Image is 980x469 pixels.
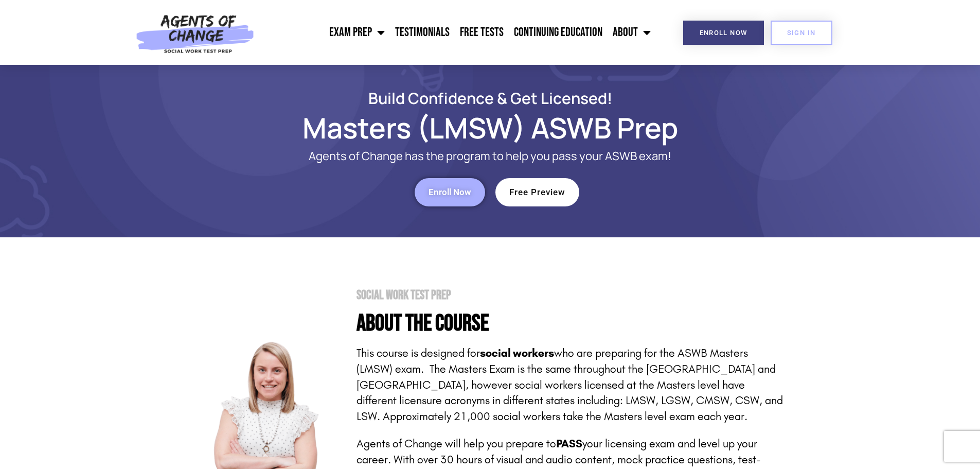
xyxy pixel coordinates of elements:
h2: Build Confidence & Get Licensed! [197,91,783,106]
span: SIGN IN [787,29,816,36]
a: Free Preview [495,178,579,206]
p: This course is designed for who are preparing for the ASWB Masters (LMSW) exam. The Masters Exam ... [357,345,783,425]
a: Exam Prep [324,20,390,45]
strong: PASS [556,437,582,450]
span: Free Preview [509,188,565,197]
a: About [608,20,656,45]
a: Continuing Education [509,20,608,45]
h2: Social Work Test Prep [357,289,783,302]
p: Agents of Change has the program to help you pass your ASWB exam! [238,150,742,163]
strong: social workers [480,346,554,360]
span: Enroll Now [700,29,747,36]
a: Testimonials [390,20,455,45]
nav: Menu [260,20,656,45]
h1: Masters (LMSW) ASWB Prep [197,116,783,140]
a: Free Tests [455,20,509,45]
a: SIGN IN [771,21,832,45]
a: Enroll Now [683,21,764,45]
h4: About the Course [357,312,783,335]
a: Enroll Now [415,178,485,206]
span: Enroll Now [429,188,471,197]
